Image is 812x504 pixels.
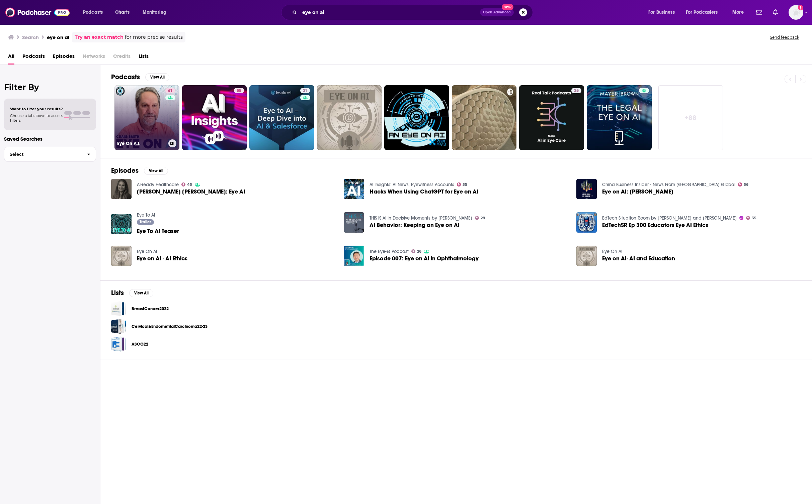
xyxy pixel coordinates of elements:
[602,189,673,195] a: Eye on AI: Andrew Ng
[300,7,480,18] input: Search podcasts, credits, & more...
[798,5,803,10] svg: Add a profile image
[117,141,166,146] h3: Eye On A.I.
[576,179,597,199] img: Eye on AI: Andrew Ng
[181,182,192,186] a: 45
[111,7,134,18] a: Charts
[602,222,708,228] a: EdTechSR Ep 300 Educators Eye AI Ethics
[10,113,63,123] span: Choose a tab above to access filters.
[370,222,460,228] a: AI Behavior: Keeping an Eye on AI
[602,189,673,195] span: Eye on AI: [PERSON_NAME]
[83,8,103,17] span: Podcasts
[137,228,179,234] a: Eye To AI Teaser
[344,246,364,266] img: Episode 007: Eye on AI in Ophthalmology
[143,8,166,17] span: Monitoring
[370,182,454,187] a: AI Insights: AI News, Eyewitness Accounts
[644,7,683,18] button: open menu
[768,34,801,40] button: Send feedback
[658,85,723,150] a: +88
[519,85,584,150] a: 25
[417,250,421,253] span: 26
[137,212,155,218] a: Eye To AI
[132,323,208,330] a: Cervical&EndometrialCarcinoma22-23
[463,183,467,186] span: 55
[165,88,175,93] a: 61
[137,249,157,254] a: Eye On AI
[574,88,579,94] span: 25
[576,212,597,233] img: EdTechSR Ep 300 Educators Eye AI Ethics
[22,51,45,65] a: Podcasts
[111,166,139,175] h2: Episodes
[111,73,169,81] a: PodcastsView All
[303,88,307,94] span: 21
[344,179,364,199] img: Hacks When Using ChatGPT for Eye on AI
[111,289,153,297] a: ListsView All
[370,189,478,195] a: Hacks When Using ChatGPT for Eye on AI
[47,34,69,40] h3: eye on ai
[237,88,241,94] span: 55
[602,256,675,261] a: Eye on AI- AI and Education
[744,183,748,186] span: 56
[140,220,151,224] span: Trailer
[137,256,187,261] span: Eye on AI - AI Ethics
[111,179,132,199] img: Jayashree kalpathy Cramer: Eye AI
[111,246,132,266] img: Eye on AI - AI Ethics
[129,289,153,297] button: View All
[144,167,168,175] button: View All
[752,217,756,220] span: 35
[137,182,179,187] a: AI-ready Healthcare
[411,249,422,253] a: 26
[83,51,105,65] span: Networks
[10,107,63,111] span: Want to filter your results?
[4,147,96,162] button: Select
[789,5,803,20] img: User Profile
[344,212,364,233] a: AI Behavior: Keeping an Eye on AI
[182,85,247,150] a: 55
[370,215,472,221] a: THIS IS AI in Decisive Moments by Thales
[4,82,96,92] h2: Filter By
[168,88,172,94] span: 61
[686,8,718,17] span: For Podcasters
[53,51,75,65] span: Episodes
[789,5,803,20] button: Show profile menu
[571,88,581,93] a: 25
[732,8,744,17] span: More
[370,256,479,261] a: Episode 007: Eye on AI in Ophthalmology
[125,33,183,41] span: for more precise results
[75,33,124,41] a: Try an exact match
[681,7,728,18] button: open menu
[288,5,539,20] div: Search podcasts, credits, & more...
[770,7,781,18] a: Show notifications dropdown
[457,182,468,186] a: 55
[78,7,111,18] button: open menu
[111,289,124,297] h2: Lists
[111,214,132,234] img: Eye To AI Teaser
[111,337,126,352] a: ASCO22
[114,85,179,150] a: 61Eye On A.I.
[115,8,130,17] span: Charts
[5,6,70,19] img: Podchaser - Follow, Share and Rate Podcasts
[300,88,310,93] a: 21
[137,189,245,195] span: [PERSON_NAME] [PERSON_NAME]: Eye AI
[139,51,149,65] a: Lists
[648,8,675,17] span: For Business
[111,319,126,334] span: Cervical&EndometrialCarcinoma22-23
[602,182,735,187] a: China Business Insider - News From Caixin Global
[22,34,39,40] h3: Search
[113,51,131,65] span: Credits
[111,301,126,316] a: BreastCancer2022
